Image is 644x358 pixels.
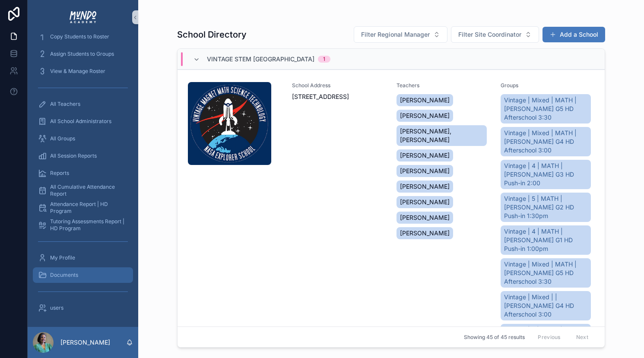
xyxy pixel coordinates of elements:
a: Tutoring Assessments Report | HD Program [33,217,133,233]
span: Showing 45 of 45 results [464,334,525,341]
a: All School Administrators [33,114,133,129]
span: Attendance Report | HD Program [50,201,124,215]
div: 1 [323,56,325,63]
span: Documents [50,272,78,279]
span: Vintage | Mixed | | [PERSON_NAME] G4 HD Afterschool 3:00 [504,293,587,319]
a: Documents [33,267,133,283]
span: Vintage | Mixed | MATH | [PERSON_NAME] G4 HD Afterschool 3:00 [504,129,587,155]
span: Vintage | Mixed | MATH | [PERSON_NAME] G5 HD Afterschool 3:30 [504,260,587,286]
a: Vintage | Mixed | MATH | [PERSON_NAME] G5 HD Afterschool 3:30 [501,94,591,124]
a: My Profile [33,250,133,266]
span: [PERSON_NAME] [400,229,450,238]
a: Assign Students to Groups [33,46,133,62]
span: School Address [292,82,386,89]
span: [PERSON_NAME] [400,111,450,120]
a: Vintage | 5 | MATH | [PERSON_NAME] G3 HD Push-in 2:00 [501,324,591,353]
span: Filter Site Coordinator [458,30,521,39]
span: Tutoring Assessments Report | HD Program [50,218,124,232]
a: users [33,300,133,316]
span: Vintage | 4 | MATH | [PERSON_NAME] G1 HD Push-in 1:00pm [504,227,587,253]
a: Vintage | 4 | MATH | [PERSON_NAME] G1 HD Push-in 1:00pm [501,225,591,255]
a: Vintage | Mixed | MATH | [PERSON_NAME] G5 HD Afterschool 3:30 [501,258,591,288]
span: My Profile [50,254,75,261]
span: [PERSON_NAME] [400,198,450,206]
span: users [50,304,63,311]
span: [PERSON_NAME] [400,167,450,175]
span: [PERSON_NAME] [400,151,450,160]
img: App logo [69,10,97,24]
p: [PERSON_NAME] [60,338,110,347]
span: [PERSON_NAME], [PERSON_NAME] [400,127,483,144]
span: Copy Students to Roster [50,33,109,40]
a: All Cumulative Attendance Report [33,183,133,198]
span: [STREET_ADDRESS] [292,92,386,101]
span: [PERSON_NAME] [400,96,450,105]
a: View & Manage Roster [33,63,133,79]
span: Vintage | 5 | MATH | [PERSON_NAME] G2 HD Push-in 1:30pm [504,194,587,220]
div: scrollable content [28,35,138,327]
a: Vintage | Mixed | MATH | [PERSON_NAME] G4 HD Afterschool 3:00 [501,127,591,156]
span: Reports [50,170,69,177]
span: All Session Reports [50,152,97,159]
span: All Teachers [50,101,80,108]
span: Vintage | 5 | MATH | [PERSON_NAME] G3 HD Push-in 2:00 [504,326,587,352]
span: Vintage STEM [GEOGRAPHIC_DATA] [207,55,314,63]
a: Copy Students to Roster [33,29,133,44]
span: All Cumulative Attendance Report [50,184,124,197]
span: [PERSON_NAME] [400,213,450,222]
button: Select Button [354,26,447,43]
span: Vintage | Mixed | MATH | [PERSON_NAME] G5 HD Afterschool 3:30 [504,96,587,122]
span: View & Manage Roster [50,68,105,75]
a: All Session Reports [33,148,133,164]
span: Groups [501,82,594,89]
a: Vintage | 4 | MATH | [PERSON_NAME] G3 HD Push-in 2:00 [501,160,591,189]
h1: School Directory [177,29,247,41]
span: Vintage | 4 | MATH | [PERSON_NAME] G3 HD Push-in 2:00 [504,162,587,187]
span: All School Administrators [50,118,111,125]
a: All Groups [33,131,133,146]
a: Vintage | 5 | MATH | [PERSON_NAME] G2 HD Push-in 1:30pm [501,193,591,222]
img: Screenshot-2025-08-11-at-1.19.37-PM.png [188,82,271,165]
a: Attendance Report | HD Program [33,200,133,215]
a: Reports [33,165,133,181]
button: Select Button [451,26,539,43]
a: Vintage | Mixed | | [PERSON_NAME] G4 HD Afterschool 3:00 [501,291,591,320]
button: Add a School [542,27,605,42]
span: Filter Regional Manager [361,30,430,39]
span: [PERSON_NAME] [400,182,450,191]
a: All Teachers [33,96,133,112]
span: All Groups [50,135,75,142]
span: Teachers [397,82,490,89]
span: Assign Students to Groups [50,51,114,57]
